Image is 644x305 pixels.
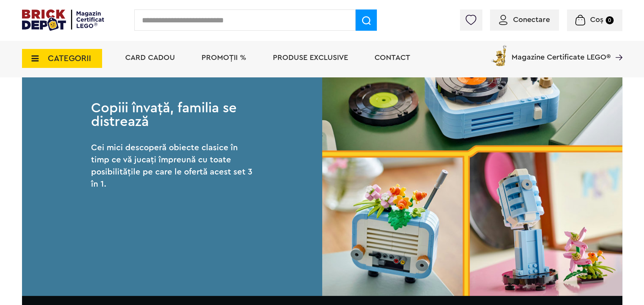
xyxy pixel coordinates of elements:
a: Produse exclusive [273,54,348,61]
span: Coș [590,16,603,24]
a: Contact [375,54,410,61]
a: Magazine Certificate LEGO® [611,44,622,51]
span: CATEGORII [48,54,91,63]
small: 0 [606,16,614,24]
p: Cei mici descoperă obiecte clasice în timp ce vă jucați împreună cu toate posibilitățile pe care ... [91,141,253,190]
span: Magazine Certificate LEGO® [512,44,611,61]
span: Conectare [513,16,550,24]
a: PROMOȚII % [202,54,246,61]
a: Card Cadou [125,54,175,61]
h2: Copiii învață, familia se distrează [91,101,253,129]
a: Conectare [499,16,550,24]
